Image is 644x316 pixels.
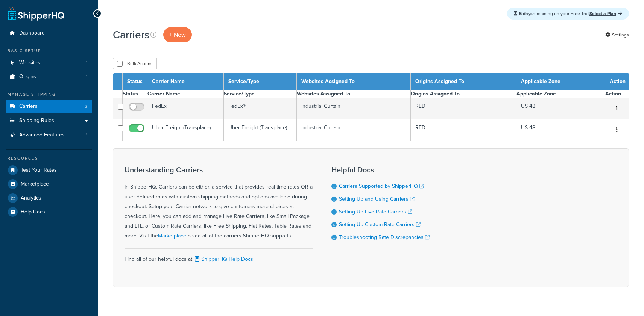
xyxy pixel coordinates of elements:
[6,56,92,70] li: Websites
[297,73,411,90] th: Websites Assigned To
[147,73,224,90] th: Carrier Name
[86,60,87,66] span: 1
[147,90,224,98] th: Carrier Name
[163,27,192,42] a: + New
[86,132,87,138] span: 1
[19,60,40,66] span: Websites
[123,73,147,90] th: Status
[147,98,224,119] td: FedEx
[331,166,430,174] h3: Helpful Docs
[86,74,87,80] span: 1
[21,181,49,187] span: Marketplace
[224,73,297,90] th: Service/Type
[6,128,92,142] a: Advanced Features 1
[6,56,92,70] a: Websites 1
[6,191,92,205] a: Analytics
[6,26,92,40] a: Dashboard
[19,132,65,138] span: Advanced Features
[339,233,430,241] a: Troubleshooting Rate Discrepancies
[297,98,411,119] td: Industrial Curtain
[605,73,629,90] th: Action
[519,10,533,17] strong: 5 days
[339,182,424,190] a: Carriers Supported by ShipperHQ
[6,70,92,84] a: Origins 1
[411,119,516,141] td: RED
[113,58,157,69] button: Bulk Actions
[6,205,92,219] a: Help Docs
[6,48,92,54] div: Basic Setup
[113,27,149,42] h1: Carriers
[19,74,36,80] span: Origins
[224,90,297,98] th: Service/Type
[516,119,605,141] td: US 48
[516,90,605,98] th: Applicable Zone
[6,70,92,84] li: Origins
[6,91,92,98] div: Manage Shipping
[516,73,605,90] th: Applicable Zone
[125,166,313,241] div: In ShipperHQ, Carriers can be either, a service that provides real-time rates OR a user-defined r...
[411,73,516,90] th: Origins Assigned To
[125,166,313,174] h3: Understanding Carriers
[21,167,57,174] span: Test Your Rates
[19,30,45,36] span: Dashboard
[125,248,313,264] div: Find all of our helpful docs at:
[516,98,605,119] td: US 48
[19,103,38,110] span: Carriers
[297,90,411,98] th: Websites Assigned To
[6,177,92,191] a: Marketplace
[6,114,92,128] a: Shipping Rules
[605,30,629,40] a: Settings
[339,195,415,203] a: Setting Up and Using Carriers
[411,90,516,98] th: Origins Assigned To
[147,119,224,141] td: Uber Freight (Transplace)
[193,255,253,263] a: ShipperHQ Help Docs
[589,10,622,17] a: Select a Plan
[8,6,64,21] a: ShipperHQ Home
[6,128,92,142] li: Advanced Features
[6,100,92,113] a: Carriers 2
[224,119,297,141] td: Uber Freight (Transplace)
[339,208,412,216] a: Setting Up Live Rate Carriers
[19,118,54,124] span: Shipping Rules
[297,119,411,141] td: Industrial Curtain
[605,90,629,98] th: Action
[158,232,186,240] a: Marketplace
[123,90,147,98] th: Status
[507,8,629,20] div: remaining on your Free Trial
[6,155,92,162] div: Resources
[21,209,45,215] span: Help Docs
[339,221,421,228] a: Setting Up Custom Rate Carriers
[6,100,92,113] li: Carriers
[85,103,87,110] span: 2
[411,98,516,119] td: RED
[21,195,41,201] span: Analytics
[224,98,297,119] td: FedEx®
[6,163,92,177] a: Test Your Rates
